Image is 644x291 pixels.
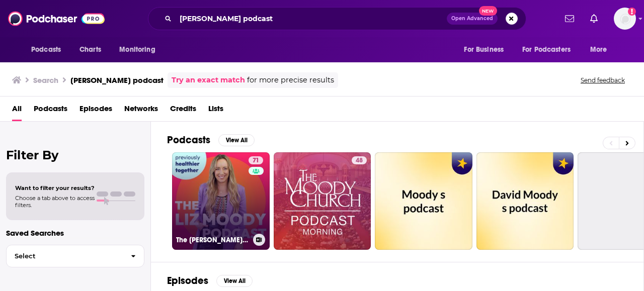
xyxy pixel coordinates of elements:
[249,156,263,164] a: 71
[24,40,74,59] button: open menu
[583,40,620,59] button: open menu
[447,13,498,25] button: Open AdvancedNew
[167,274,253,287] a: EpisodesView All
[170,101,196,121] a: Credits
[6,148,144,162] h2: Filter By
[614,8,636,30] button: Show profile menu
[7,253,123,259] span: Select
[172,152,270,250] a: 71The [PERSON_NAME] Podcast
[33,75,58,85] h3: Search
[356,156,363,166] span: 48
[148,7,526,30] div: Search podcasts, credits, & more...
[70,75,164,85] h3: [PERSON_NAME] podcast
[34,101,67,121] a: Podcasts
[274,152,371,250] a: 48
[73,40,107,59] a: Charts
[31,43,61,57] span: Podcasts
[218,134,255,146] button: View All
[586,10,602,27] a: Show notifications dropdown
[119,43,155,57] span: Monitoring
[247,74,334,86] span: for more precise results
[628,8,636,16] svg: Add a profile image
[79,43,101,57] span: Charts
[15,184,95,191] span: Want to filter your results?
[590,43,607,57] span: More
[561,10,578,27] a: Show notifications dropdown
[79,101,112,121] a: Episodes
[578,76,628,84] button: Send feedback
[352,156,367,164] a: 48
[216,275,253,287] button: View All
[172,74,245,86] a: Try an exact match
[479,6,497,16] span: New
[457,40,516,59] button: open menu
[451,16,493,21] span: Open Advanced
[6,245,144,267] button: Select
[516,40,585,59] button: open menu
[167,274,208,287] h2: Episodes
[124,101,158,121] a: Networks
[112,40,168,59] button: open menu
[176,236,249,244] h3: The [PERSON_NAME] Podcast
[12,101,22,121] a: All
[6,228,144,238] p: Saved Searches
[253,156,259,166] span: 71
[8,9,105,28] img: Podchaser - Follow, Share and Rate Podcasts
[176,11,447,27] input: Search podcasts, credits, & more...
[614,8,636,30] img: User Profile
[15,195,95,209] span: Choose a tab above to access filters.
[522,43,571,57] span: For Podcasters
[167,134,255,146] a: PodcastsView All
[208,101,223,121] a: Lists
[464,43,504,57] span: For Business
[167,134,210,146] h2: Podcasts
[614,8,636,30] span: Logged in as RiverheadPublicity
